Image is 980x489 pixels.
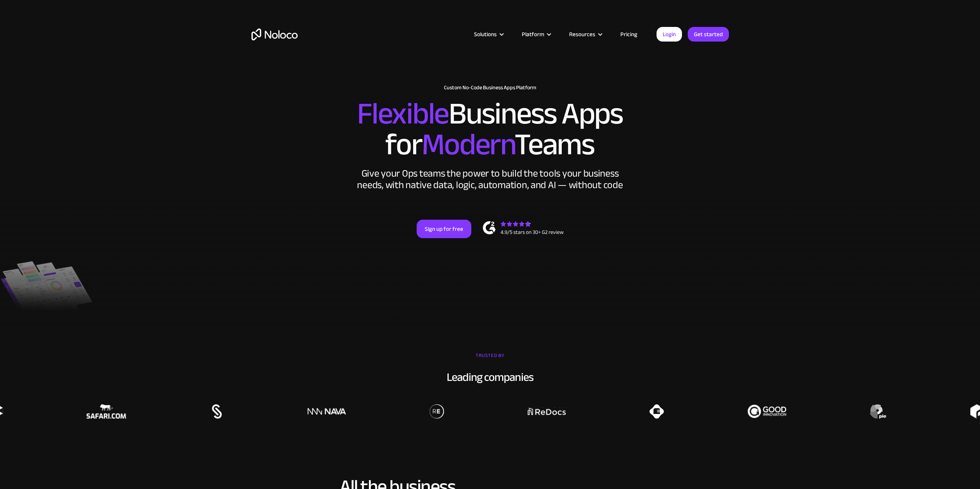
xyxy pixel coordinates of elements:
div: Resources [569,29,595,39]
span: Flexible [357,85,449,142]
div: Give your Ops teams the power to build the tools your business needs, with native data, logic, au... [355,168,625,191]
span: Modern [422,116,514,173]
a: Login [657,27,682,42]
a: Pricing [611,29,647,39]
div: Solutions [464,29,512,39]
div: Solutions [474,29,497,39]
div: Resources [560,29,611,39]
div: Platform [512,29,560,39]
h1: Custom No-Code Business Apps Platform [251,85,729,91]
h2: Business Apps for Teams [251,98,729,160]
a: home [251,28,298,40]
a: Get started [688,27,729,42]
div: Platform [522,29,544,39]
a: Sign up for free [417,220,471,238]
